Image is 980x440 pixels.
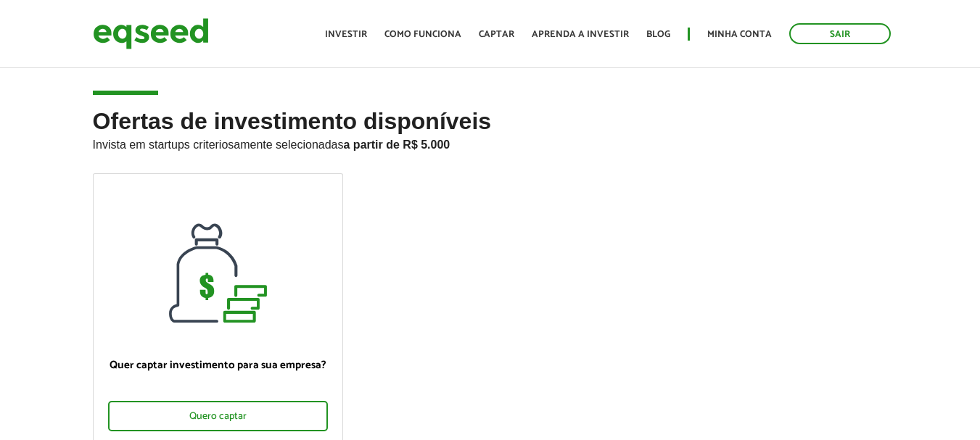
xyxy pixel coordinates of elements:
[532,30,629,39] a: Aprenda a investir
[108,401,328,431] div: Quero captar
[93,134,888,151] p: Invista em startups criteriosamente selecionadas
[344,138,450,151] strong: a partir de R$ 5.000
[789,23,891,44] a: Sair
[93,14,209,53] img: EqSeed
[93,109,888,173] h2: Ofertas de investimento disponíveis
[479,30,514,39] a: Captar
[108,359,328,372] p: Quer captar investimento para sua empresa?
[646,30,670,39] a: Blog
[707,30,772,39] a: Minha conta
[325,30,367,39] a: Investir
[384,30,461,39] a: Como funciona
